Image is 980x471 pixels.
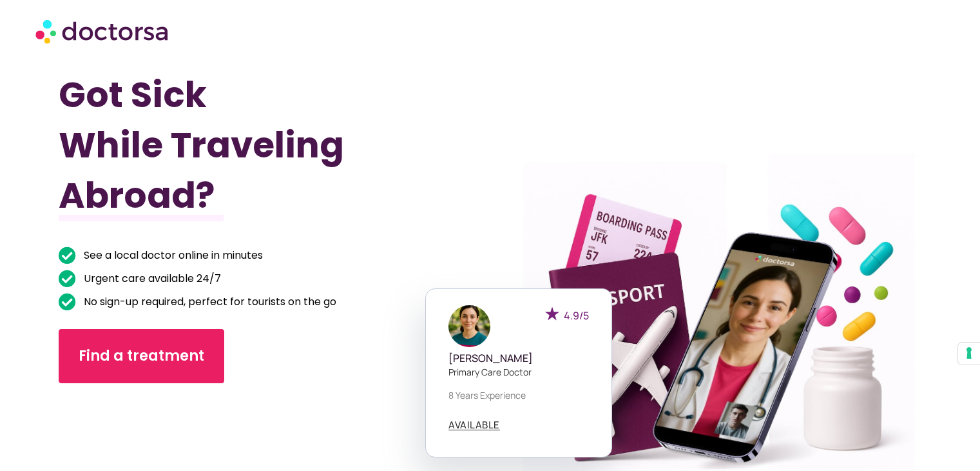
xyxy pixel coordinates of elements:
[59,70,425,221] h1: Got Sick While Traveling Abroad?
[448,365,589,379] p: Primary care doctor
[448,388,589,402] p: 8 years experience
[81,270,221,288] span: Urgent care available 24/7
[79,346,204,366] span: Find a treatment
[81,246,263,265] span: See a local doctor online in minutes
[958,343,980,365] button: Your consent preferences for tracking technologies
[81,293,336,311] span: No sign-up required, perfect for tourists on the go
[564,308,589,323] span: 4.9/5
[59,329,224,383] a: Find a treatment
[448,352,589,365] h5: [PERSON_NAME]
[448,420,500,430] a: AVAILABLE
